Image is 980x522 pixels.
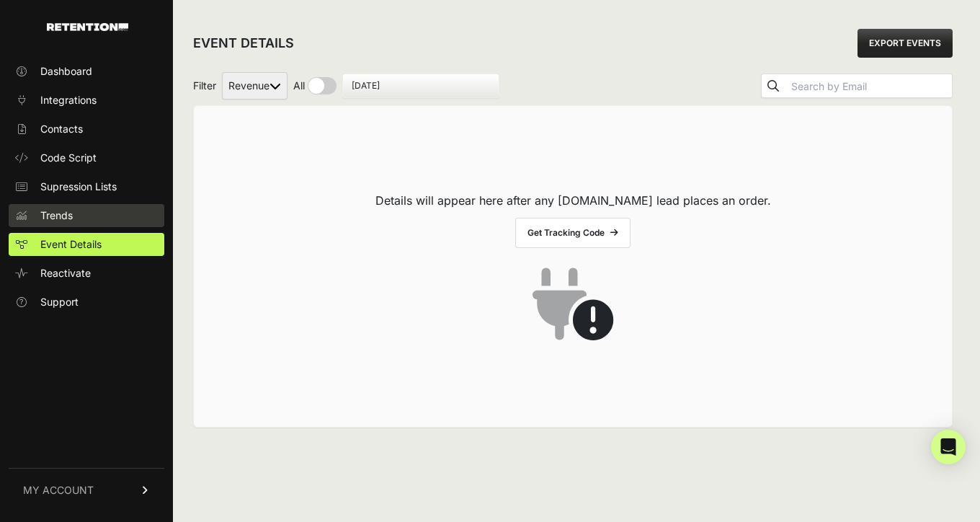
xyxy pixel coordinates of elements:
div: Open Intercom Messenger [931,430,966,464]
p: Details will appear here after any [DOMAIN_NAME] lead places an order. [375,192,771,209]
input: Search by Email [788,76,952,97]
span: Reactivate [40,266,91,280]
span: Filter [193,79,216,93]
a: Contacts [9,118,164,141]
h2: EVENT DETAILS [193,33,294,53]
span: Event Details [40,237,102,252]
a: Event Details [9,233,164,256]
select: Filter [222,72,288,99]
span: Code Script [40,151,97,165]
a: Support [9,291,164,314]
span: Contacts [40,122,83,136]
span: Support [40,295,79,309]
a: Code Script [9,146,164,169]
a: Trends [9,204,164,227]
img: Retention.com [47,23,128,31]
span: Dashboard [40,64,92,79]
span: MY ACCOUNT [23,483,94,497]
span: Supression Lists [40,180,117,194]
a: Dashboard [9,60,164,83]
a: EXPORT EVENTS [857,29,953,58]
a: Get Tracking Code [515,218,631,248]
a: Integrations [9,89,164,112]
a: MY ACCOUNT [9,468,164,512]
a: Reactivate [9,262,164,285]
a: Supression Lists [9,175,164,198]
span: Trends [40,208,73,223]
span: Integrations [40,93,97,107]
